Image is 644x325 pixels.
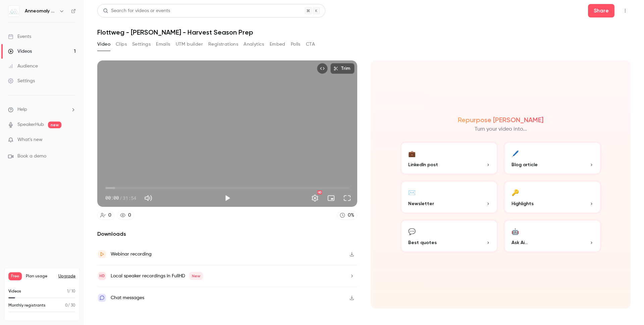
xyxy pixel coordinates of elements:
img: Anneomaly Digital [8,6,19,16]
span: Free [8,272,22,280]
button: Emails [156,39,170,50]
button: Settings [132,39,151,50]
li: help-dropdown-opener [8,106,76,113]
button: Turn on miniplayer [324,191,338,205]
button: ✉️Newsletter [400,180,498,214]
div: Search for videos or events [103,7,170,14]
button: Analytics [244,39,264,50]
button: CTA [306,39,315,50]
div: HD [317,190,322,194]
button: 🖊️Blog article [503,141,601,175]
button: 💬Best quotes [400,219,498,253]
button: Play [221,191,234,205]
div: Settings [8,78,35,84]
p: Turn your video into... [475,125,527,133]
span: 00:00 [105,194,119,201]
div: 0 % [348,212,354,219]
a: 0 [97,211,114,220]
button: Video [97,39,110,50]
span: What's new [17,136,43,143]
p: Monthly registrants [8,303,46,309]
div: 🖊️ [512,148,519,158]
p: Videos [8,288,21,294]
p: / 10 [67,288,75,294]
button: Trim [330,63,355,74]
button: Clips [116,39,127,50]
span: Help [17,106,27,113]
h1: Flottweg - [PERSON_NAME] - Harvest Season Prep [97,28,631,36]
a: 0 [117,211,134,220]
button: Polls [291,39,301,50]
span: Ask Ai... [512,239,528,246]
div: 🤖 [512,226,519,236]
iframe: Noticeable Trigger [68,137,76,143]
span: 0 [65,304,68,308]
a: SpeakerHub [17,121,44,128]
div: 💼 [408,148,416,158]
span: Highlights [512,200,534,207]
span: New [189,272,203,280]
div: 0 [128,212,131,219]
h2: Repurpose [PERSON_NAME] [458,116,543,124]
h6: Anneomaly Digital [25,8,56,14]
span: Newsletter [408,200,434,207]
button: UTM builder [176,39,203,50]
div: ✉️ [408,187,416,197]
span: 31:54 [123,194,136,201]
div: Events [8,33,31,40]
button: Top Bar Actions [620,5,631,16]
span: 1 [67,289,68,293]
span: LinkedIn post [408,161,438,168]
div: Local speaker recordings in FullHD [111,272,203,280]
div: 0 [108,212,111,219]
div: Webinar recording [111,250,152,258]
div: Chat messages [111,294,144,302]
span: Best quotes [408,239,437,246]
a: 0% [337,211,357,220]
div: Videos [8,48,32,55]
button: Full screen [340,191,354,205]
button: 🤖Ask Ai... [503,219,601,253]
h2: Downloads [97,230,357,238]
button: Embed video [317,63,328,74]
span: Plan usage [26,274,54,279]
span: / [119,194,122,201]
div: Audience [8,63,38,69]
button: 🔑Highlights [503,180,601,214]
button: 💼LinkedIn post [400,141,498,175]
div: 💬 [408,226,416,236]
button: Registrations [208,39,238,50]
div: 00:00 [105,194,136,201]
div: 🔑 [512,187,519,197]
button: Settings [308,191,322,205]
span: new [48,122,61,128]
button: Share [588,4,614,17]
button: Mute [142,191,155,205]
span: Book a demo [17,153,46,160]
span: Blog article [512,161,538,168]
button: Upgrade [58,274,75,279]
button: Embed [270,39,285,50]
p: / 30 [65,303,75,309]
